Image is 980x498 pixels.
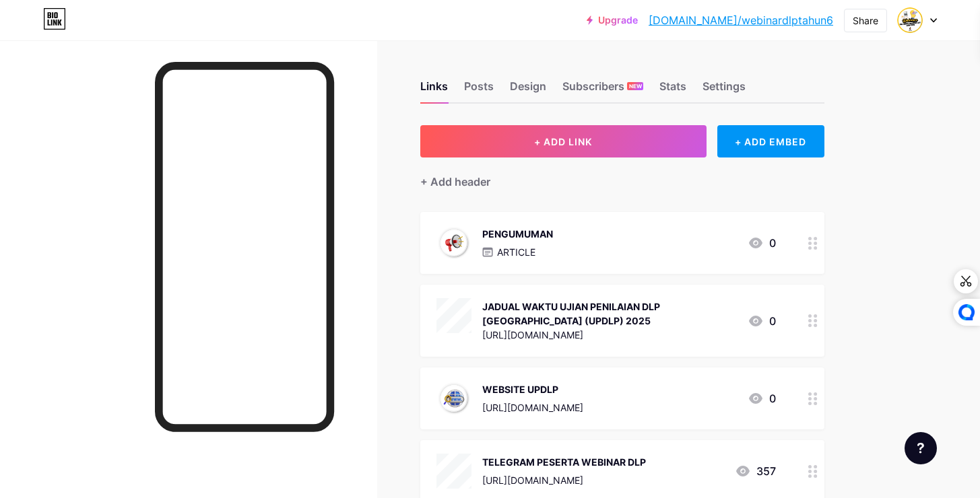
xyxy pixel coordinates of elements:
a: Upgrade [587,15,638,26]
div: TELEGRAM PESERTA WEBINAR DLP [482,455,646,469]
div: + Add header [420,174,490,190]
div: PENGUMUMAN [482,227,553,241]
div: Settings [703,78,746,102]
div: [URL][DOMAIN_NAME] [482,400,583,415]
span: NEW [629,82,642,90]
div: 357 [735,463,776,479]
div: Links [420,78,448,102]
img: WEBSITE UPDLP [436,381,471,416]
span: + ADD LINK [534,136,592,147]
p: ARTICLE [497,245,535,259]
div: JADUAL WAKTU UJIAN PENILAIAN DLP [GEOGRAPHIC_DATA] (UPDLP) 2025 [482,299,737,328]
div: Share [853,13,878,28]
div: Stats [659,78,686,102]
img: PENGUMUMAN [436,225,471,260]
div: 0 [748,313,776,329]
div: WEBSITE UPDLP [482,382,583,396]
img: NUR E'ZZATI BINTI NORIZAN KPM-Guru [897,7,923,33]
div: [URL][DOMAIN_NAME] [482,473,646,487]
div: + ADD EMBED [717,125,824,157]
div: Subscribers [562,78,643,102]
div: Design [510,78,546,102]
div: 0 [748,235,776,251]
div: Posts [464,78,494,102]
div: [URL][DOMAIN_NAME] [482,328,737,342]
button: + ADD LINK [420,125,707,157]
div: 0 [748,390,776,406]
a: [DOMAIN_NAME]/webinardlptahun6 [649,12,833,28]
